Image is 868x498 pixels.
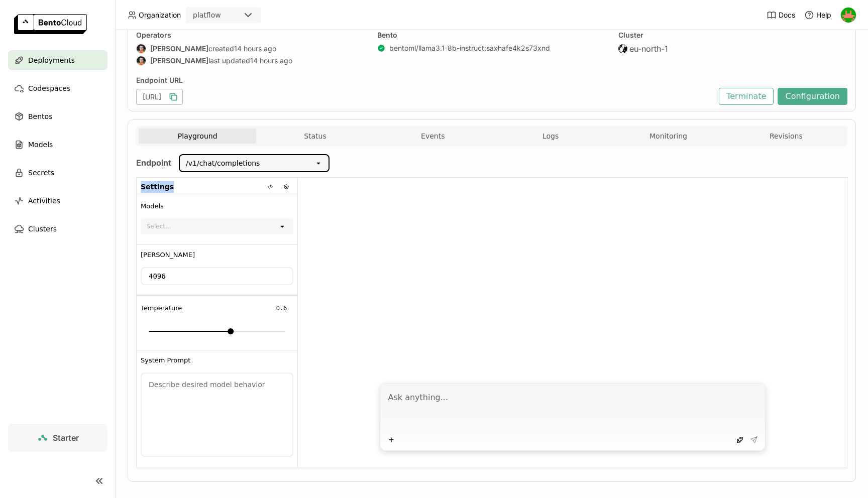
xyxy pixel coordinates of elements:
[150,56,208,65] strong: [PERSON_NAME]
[28,223,57,235] span: Clusters
[8,135,107,155] a: Models
[222,11,223,21] input: Selected platflow.
[778,88,847,105] button: Configuration
[377,31,606,40] div: Bento
[8,78,107,98] a: Codespaces
[629,44,668,54] span: eu-north-1
[150,44,208,53] strong: [PERSON_NAME]
[139,129,256,144] button: Playground
[261,158,262,168] input: Selected /v1/chat/completions.
[8,163,107,183] a: Secrets
[8,191,107,211] a: Activities
[136,56,365,66] div: last updated
[141,251,195,259] span: [PERSON_NAME]
[250,56,292,65] span: 14 hours ago
[719,88,774,105] button: Terminate
[193,10,221,20] div: platflow
[374,129,492,144] button: Events
[618,31,847,40] div: Cluster
[28,167,54,179] span: Secrets
[141,356,190,364] span: System Prompt
[53,433,79,443] span: Starter
[137,178,297,196] div: Settings
[28,195,60,207] span: Activities
[8,106,107,127] a: Bentos
[816,11,831,20] span: Help
[28,82,70,94] span: Codespaces
[136,76,714,85] div: Endpoint URL
[14,14,87,34] img: logo
[186,158,260,168] div: /v1/chat/completions
[139,11,181,20] span: Organization
[8,219,107,239] a: Clusters
[234,44,276,53] span: 14 hours ago
[28,54,75,66] span: Deployments
[136,44,365,54] div: created
[137,56,146,65] img: Sean Sheng
[137,44,146,53] img: Sean Sheng
[609,129,727,144] button: Monitoring
[314,159,322,167] svg: open
[136,31,365,40] div: Operators
[278,222,286,230] svg: open
[136,158,171,168] strong: Endpoint
[147,221,171,231] div: Select...
[767,10,795,20] a: Docs
[136,89,183,105] div: [URL]
[542,132,559,141] span: Logs
[141,304,182,312] span: Temperature
[389,44,550,53] div: bentoml/llama3.1-8b-instruct : saxhafe4k2s73xnd
[141,202,164,210] span: Models
[779,11,795,20] span: Docs
[8,424,107,452] a: Starter
[8,50,107,70] a: Deployments
[256,129,374,144] button: Status
[28,139,53,151] span: Models
[804,10,831,20] div: Help
[841,8,856,23] img: You Zhou
[28,110,52,122] span: Bentos
[387,436,395,444] svg: Plus
[270,302,293,314] input: Temperature
[727,129,845,144] button: Revisions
